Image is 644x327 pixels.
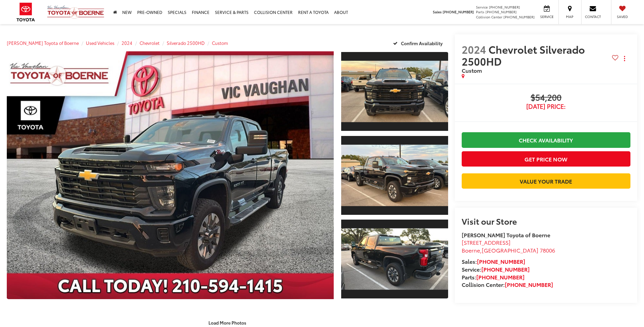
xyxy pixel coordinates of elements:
a: [STREET_ADDRESS] Boerne,[GEOGRAPHIC_DATA] 78006 [462,238,555,254]
span: [GEOGRAPHIC_DATA] [482,246,538,254]
span: [DATE] Price: [462,103,630,110]
span: Chevrolet Silverado 2500HD [462,42,585,68]
button: Confirm Availability [389,37,448,49]
a: Expand Photo 1 [341,51,448,132]
h2: Visit our Store [462,217,630,225]
a: Expand Photo 2 [341,135,448,216]
strong: [PERSON_NAME] Toyota of Boerne [462,231,550,239]
span: Confirm Availability [401,40,443,46]
a: Check Availability [462,132,630,148]
a: Value Your Trade [462,173,630,189]
span: [PHONE_NUMBER] [443,9,474,14]
a: 2024 [122,40,132,46]
a: Silverado 2500HD [167,40,205,46]
span: Sales [433,9,442,14]
span: $54,200 [462,93,630,103]
button: Actions [619,53,630,65]
span: dropdown dots [624,56,625,61]
span: , [462,246,555,254]
span: [PHONE_NUMBER] [485,9,517,14]
img: 2024 Chevrolet Silverado 2500HD Custom [340,228,449,290]
span: 78006 [540,246,555,254]
span: [PHONE_NUMBER] [503,14,535,19]
a: Expand Photo 3 [341,219,448,299]
span: Contact [585,14,601,19]
strong: Sales: [462,257,525,265]
strong: Parts: [462,273,525,281]
button: Get Price Now [462,151,630,167]
strong: Service: [462,265,530,273]
span: Parts [476,9,484,14]
span: Collision Center [476,14,502,19]
span: 2024 [462,42,486,56]
img: 2024 Chevrolet Silverado 2500HD Custom [340,61,449,122]
a: [PHONE_NUMBER] [481,265,530,273]
img: 2024 Chevrolet Silverado 2500HD Custom [340,144,449,206]
a: [PHONE_NUMBER] [476,273,525,281]
a: Custom [212,40,228,46]
a: Expand Photo 0 [7,51,334,299]
span: Map [562,14,577,19]
span: Service [539,14,554,19]
a: Used Vehicles [86,40,114,46]
img: 2024 Chevrolet Silverado 2500HD Custom [3,50,337,300]
strong: Collision Center: [462,280,553,288]
span: [PHONE_NUMBER] [489,4,520,10]
span: [STREET_ADDRESS] [462,238,511,246]
span: Service [476,4,488,10]
span: Custom [462,66,482,74]
span: Boerne [462,246,480,254]
img: Vic Vaughan Toyota of Boerne [47,5,105,19]
a: [PHONE_NUMBER] [477,257,525,265]
a: [PERSON_NAME] Toyota of Boerne [7,40,79,46]
a: [PHONE_NUMBER] [505,280,553,288]
a: Chevrolet [140,40,160,46]
span: Saved [615,14,630,19]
